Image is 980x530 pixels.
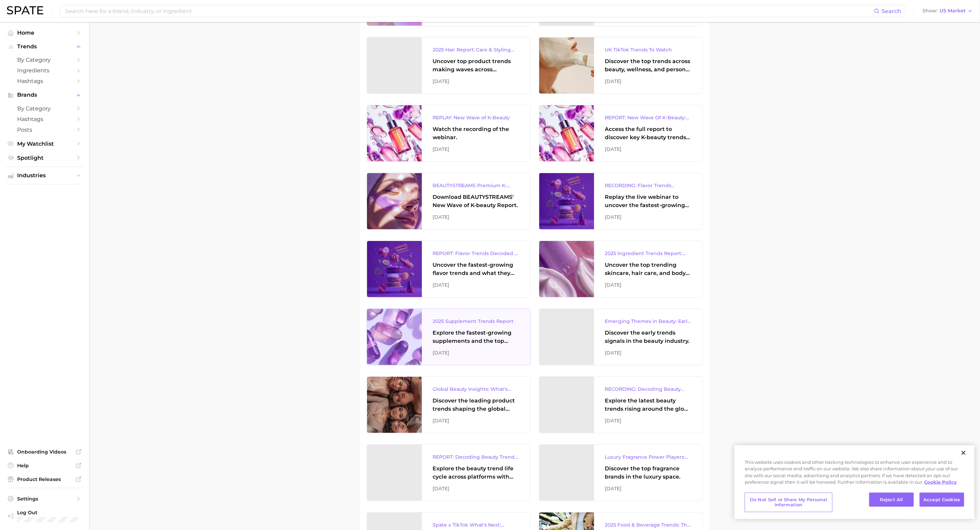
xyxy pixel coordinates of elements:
div: Uncover the top trending skincare, hair care, and body care ingredients capturing attention on Go... [605,261,692,277]
img: SPATE [7,6,43,14]
a: Hashtags [5,76,84,86]
div: [DATE] [605,349,692,357]
button: Accept Cookies [920,493,964,507]
a: My Watchlist [5,138,84,149]
span: My Watchlist [17,141,72,147]
a: 2025 Ingredient Trends Report: The Ingredients Defining Beauty in [DATE]Uncover the top trending ... [539,241,703,298]
span: Brands [17,92,72,98]
a: Spotlight [5,153,84,163]
a: Ingredients [5,65,84,76]
div: [DATE] [433,281,519,289]
a: REPORT: New Wave Of K-Beauty: [GEOGRAPHIC_DATA]’s Trending Innovations In Skincare & Color Cosmet... [539,105,703,162]
a: REPORT: Flavor Trends Decoded - What's New & What's Next According to TikTok & GoogleUncover the ... [367,241,531,298]
a: 2025 Hair Report: Care & Styling ProductsUncover top product trends making waves across platforms... [367,37,531,94]
div: Uncover the fastest-growing flavor trends and what they signal about evolving consumer tastes. [433,261,519,277]
div: Explore the fastest-growing supplements and the top wellness concerns driving consumer demand [433,329,519,345]
a: Luxury Fragrance Power Players: Consumers’ Brand FavoritesDiscover the top fragrance brands in th... [539,444,703,501]
a: UK TikTok Trends To WatchDiscover the top trends across beauty, wellness, and personal care on Ti... [539,37,703,94]
div: Uncover top product trends making waves across platforms — along with key insights into benefits,... [433,57,519,74]
button: Industries [5,170,84,181]
div: REPLAY: New Wave of K-Beauty [433,113,519,122]
div: Spate x TikTok What's Next: Beauty Edition [433,521,519,529]
div: Discover the leading product trends shaping the global beauty market. [433,397,519,413]
div: Download BEAUTYSTREAMS' New Wave of K-beauty Report. [433,193,519,209]
div: Replay the live webinar to uncover the fastest-growing flavor trends and what they signal about e... [605,193,692,209]
div: Global Beauty Insights: What's Trending & What's Ahead? [433,385,519,393]
div: [DATE] [605,484,692,493]
div: REPORT: Flavor Trends Decoded - What's New & What's Next According to TikTok & Google [433,249,519,257]
div: Explore the beauty trend life cycle across platforms with exclusive insights from Spate’s Popular... [433,465,519,481]
div: Watch the recording of the webinar. [433,125,519,142]
span: by Category [17,105,72,112]
a: Emerging Themes in Beauty: Early Trend Signals with Big PotentialDiscover the early trends signal... [539,309,703,365]
div: RECORDING: Decoding Beauty Trends & Platform Dynamics on Google, TikTok & Instagram [605,385,692,393]
div: REPORT: New Wave Of K-Beauty: [GEOGRAPHIC_DATA]’s Trending Innovations In Skincare & Color Cosmetics [605,113,692,122]
div: Explore the latest beauty trends rising around the globe and gain a clear understanding of consum... [605,397,692,413]
span: Search [882,8,901,14]
span: Spotlight [17,155,72,161]
div: [DATE] [433,213,519,221]
div: BEAUTYSTREAMS Premium K-beauty Trends Report [433,181,519,190]
a: REPLAY: New Wave of K-BeautyWatch the recording of the webinar.[DATE] [367,105,531,162]
a: by Category [5,55,84,65]
a: Help [5,460,84,471]
div: 2025 Food & Beverage Trends: The Biggest Trends According to TikTok & Google Search [605,521,692,529]
div: 2025 Supplement Trends Report [433,317,519,325]
span: Product Releases [17,476,72,482]
div: 2025 Ingredient Trends Report: The Ingredients Defining Beauty in [DATE] [605,249,692,257]
a: RECORDING: Decoding Beauty Trends & Platform Dynamics on Google, TikTok & InstagramExplore the la... [539,376,703,433]
span: Industries [17,172,72,179]
span: Home [17,29,72,36]
div: This website uses cookies and other tracking technologies to enhance user experience and to analy... [734,459,975,489]
div: REPORT: Decoding Beauty Trends & Platform Dynamics on Google, TikTok & Instagram [433,453,519,461]
span: Trends [17,44,72,50]
div: [DATE] [433,417,519,425]
button: Close [956,445,971,460]
span: Log Out [17,509,96,516]
button: Do Not Sell or Share My Personal Information, Opens the preference center dialog [745,493,833,512]
div: Emerging Themes in Beauty: Early Trend Signals with Big Potential [605,317,692,325]
button: Trends [5,41,84,52]
a: Log out. Currently logged in with e-mail kimberley2.gravenor@loreal.com. [5,507,84,525]
span: Help [17,462,72,469]
div: Access the full report to discover key K-beauty trends influencing [DATE] beauty market [605,125,692,142]
a: Global Beauty Insights: What's Trending & What's Ahead?Discover the leading product trends shapin... [367,376,531,433]
a: Home [5,27,84,38]
div: [DATE] [605,213,692,221]
a: Settings [5,494,84,504]
a: 2025 Supplement Trends ReportExplore the fastest-growing supplements and the top wellness concern... [367,309,531,365]
div: Cookie banner [734,445,975,519]
div: [DATE] [433,145,519,153]
div: [DATE] [433,349,519,357]
div: [DATE] [605,145,692,153]
span: US Market [940,9,966,13]
a: BEAUTYSTREAMS Premium K-beauty Trends ReportDownload BEAUTYSTREAMS' New Wave of K-beauty Report.[... [367,173,531,230]
span: Show [922,9,937,13]
input: Search here for a brand, industry, or ingredient [64,5,874,17]
span: by Category [17,57,72,63]
a: by Category [5,103,84,114]
div: [DATE] [605,417,692,425]
a: Posts [5,124,84,135]
div: Privacy [734,445,975,519]
div: [DATE] [605,77,692,85]
div: Discover the top fragrance brands in the luxury space. [605,465,692,481]
div: RECORDING: Flavor Trends Decoded - What's New & What's Next According to TikTok & Google [605,181,692,190]
a: REPORT: Decoding Beauty Trends & Platform Dynamics on Google, TikTok & InstagramExplore the beaut... [367,444,531,501]
a: Product Releases [5,474,84,484]
a: Hashtags [5,114,84,124]
span: Settings [17,496,72,502]
div: UK TikTok Trends To Watch [605,46,692,54]
a: Onboarding Videos [5,447,84,457]
a: RECORDING: Flavor Trends Decoded - What's New & What's Next According to TikTok & GoogleReplay th... [539,173,703,230]
span: Hashtags [17,116,72,122]
div: [DATE] [605,281,692,289]
button: Brands [5,90,84,100]
div: [DATE] [433,77,519,85]
button: ShowUS Market [921,7,975,15]
div: Luxury Fragrance Power Players: Consumers’ Brand Favorites [605,453,692,461]
span: Hashtags [17,78,72,84]
span: Posts [17,127,72,133]
div: Discover the early trends signals in the beauty industry. [605,329,692,345]
div: 2025 Hair Report: Care & Styling Products [433,46,519,54]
